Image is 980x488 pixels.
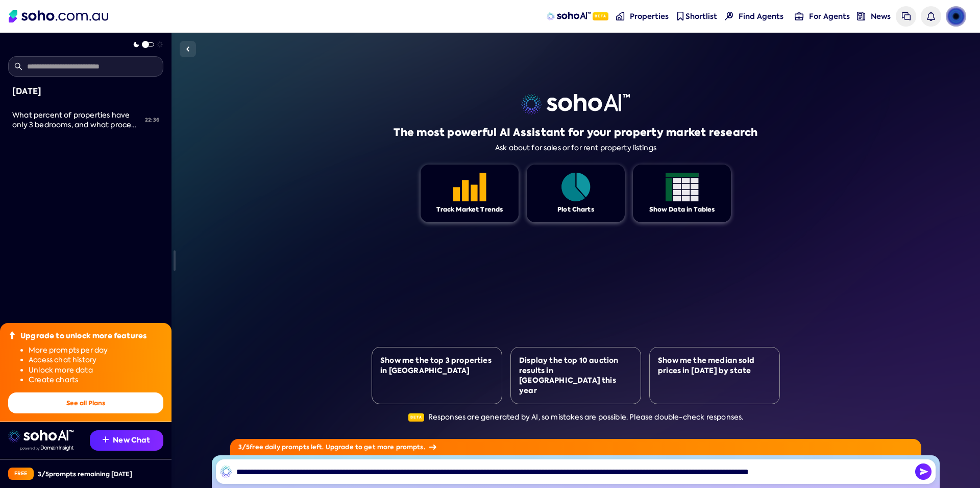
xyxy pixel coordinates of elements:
[182,43,194,55] img: Sidebar toggle icon
[559,173,593,201] img: Feature 1 icon
[921,6,941,27] a: Notifications
[12,110,141,130] div: What percent of properties have only 3 bedrooms, and what procent of properties have 4 bedrooms
[408,413,424,422] span: Beta
[8,104,141,136] a: What percent of properties have only 3 bedrooms, and what procent of properties have 4 bedrooms
[676,12,684,20] img: shortlist-nav icon
[380,356,494,376] div: Show me the top 3 properties in [GEOGRAPHIC_DATA]
[495,144,656,152] div: Ask about for sales or for rent property listings
[593,12,608,20] span: Beta
[220,466,232,478] img: SohoAI logo black
[8,430,73,443] img: sohoai logo
[521,94,630,114] img: sohoai logo
[20,331,146,341] div: Upgrade to unlock more features
[453,173,486,201] img: Feature 1 icon
[809,11,850,21] span: For Agents
[630,11,669,21] span: Properties
[946,6,966,27] img: Avatar of Damian Brkic
[38,470,132,478] div: 3 / 5 prompts remaining [DATE]
[902,12,911,20] img: messages icon
[20,446,73,451] img: Data provided by Domain Insight
[725,12,733,20] img: Find agents icon
[616,12,625,20] img: properties-nav icon
[557,205,594,214] div: Plot Charts
[141,109,163,131] div: 22:36
[408,412,744,423] div: Responses are generated by AI, so mistakes are possible. Please double-check responses.
[915,463,932,480] button: Send
[8,331,16,339] img: Upgrade icon
[8,392,163,413] button: See all Plans
[429,445,436,450] img: Arrow icon
[666,173,699,201] img: Feature 1 icon
[795,12,803,20] img: for-agents-nav icon
[29,375,163,385] li: Create charts
[12,85,159,98] div: [DATE]
[547,12,590,20] img: sohoAI logo
[857,12,866,20] img: news-nav icon
[29,355,163,365] li: Access chat history
[29,345,163,356] li: More prompts per day
[394,125,757,140] h1: The most powerful AI Assistant for your property market research
[649,205,715,214] div: Show Data in Tables
[230,439,921,455] div: 3 / 5 free daily prompts left. Upgrade to get more prompts.
[685,11,717,21] span: Shortlist
[90,430,163,451] button: New Chat
[739,11,783,21] span: Find Agents
[519,356,632,396] div: Display the top 10 auction results in [GEOGRAPHIC_DATA] this year
[103,436,109,443] img: Recommendation icon
[9,10,108,22] img: Soho Logo
[896,6,916,27] a: Messages
[12,110,139,140] span: What percent of properties have only 3 bedrooms, and what procent of properties have 4 bedrooms
[436,205,503,214] div: Track Market Trends
[658,356,771,376] div: Show me the median sold prices in [DATE] by state
[8,468,34,480] div: Free
[871,11,891,21] span: News
[926,12,935,20] img: bell icon
[915,463,932,480] img: Send icon
[29,365,163,376] li: Unlock more data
